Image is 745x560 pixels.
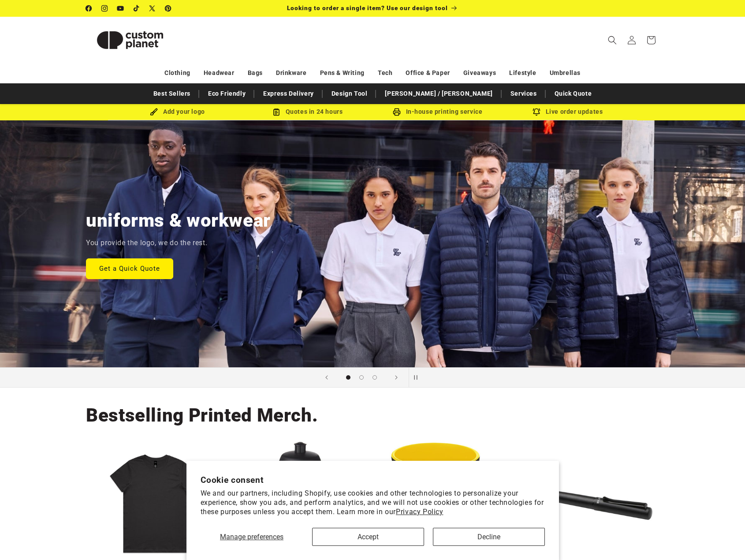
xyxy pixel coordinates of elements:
h2: Cookie consent [201,475,545,485]
button: Load slide 3 of 3 [368,371,381,384]
a: Express Delivery [259,86,318,101]
a: Drinkware [276,65,306,81]
button: Previous slide [317,368,336,387]
button: Load slide 2 of 3 [355,371,368,384]
a: Umbrellas [550,65,581,81]
a: Services [506,86,541,101]
a: Best Sellers [149,86,195,101]
div: In-house printing service [372,106,503,117]
a: Custom Planet [83,17,178,63]
button: Load slide 1 of 3 [342,371,355,384]
div: Live order updates [503,106,633,117]
div: Quotes in 24 hours [242,106,372,117]
a: Giveaways [463,65,496,81]
div: Add your logo [112,106,242,117]
a: Pens & Writing [320,65,365,81]
button: Pause slideshow [409,368,428,387]
a: Quick Quote [550,86,596,101]
a: Design Tool [327,86,372,101]
h2: Bestselling Printed Merch. [86,403,318,427]
a: Privacy Policy [396,508,443,516]
a: Headwear [204,65,235,81]
img: Custom Planet [86,20,174,60]
span: Manage preferences [220,533,283,541]
button: Accept [312,528,424,546]
p: You provide the logo, we do the rest. [86,237,207,250]
a: Lifestyle [509,65,536,81]
button: Manage preferences [201,528,303,546]
p: We and our partners, including Shopify, use cookies and other technologies to personalize your ex... [201,489,545,516]
img: Order Updates Icon [272,108,280,116]
summary: Search [603,30,622,50]
h2: uniforms & workwear [86,209,271,232]
a: [PERSON_NAME] / [PERSON_NAME] [380,86,497,101]
a: Tech [378,65,392,81]
a: Eco Friendly [204,86,250,101]
img: Order updates [533,108,540,116]
a: Clothing [164,65,190,81]
img: Brush Icon [150,108,158,116]
a: Office & Paper [406,65,450,81]
span: Looking to order a single item? Use our design tool [287,4,448,11]
iframe: Chat Widget [701,518,745,560]
a: Bags [248,65,263,81]
a: Get a Quick Quote [86,258,173,279]
img: In-house printing [393,108,401,116]
button: Next slide [387,368,406,387]
button: Decline [433,528,545,546]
